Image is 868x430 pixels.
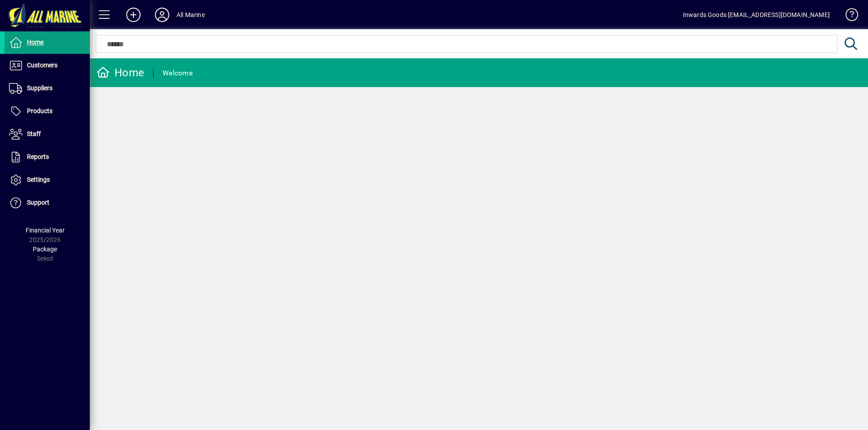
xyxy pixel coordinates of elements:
[27,176,50,183] span: Settings
[27,153,49,160] span: Reports
[27,107,53,114] span: Products
[4,54,90,77] a: Customers
[4,169,90,191] a: Settings
[119,7,148,23] button: Add
[27,199,49,206] span: Support
[4,77,90,100] a: Suppliers
[683,8,830,22] div: Inwards Goods [EMAIL_ADDRESS][DOMAIN_NAME]
[148,7,176,23] button: Profile
[27,61,57,69] span: Customers
[27,130,41,137] span: Staff
[33,246,57,253] span: Package
[839,2,857,31] a: Knowledge Base
[27,39,44,46] span: Home
[26,227,65,234] span: Financial Year
[4,192,90,214] a: Support
[27,84,53,92] span: Suppliers
[4,146,90,168] a: Reports
[4,100,90,123] a: Products
[163,66,193,80] div: Welcome
[176,8,205,22] div: All Marine
[97,66,144,80] div: Home
[4,123,90,145] a: Staff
